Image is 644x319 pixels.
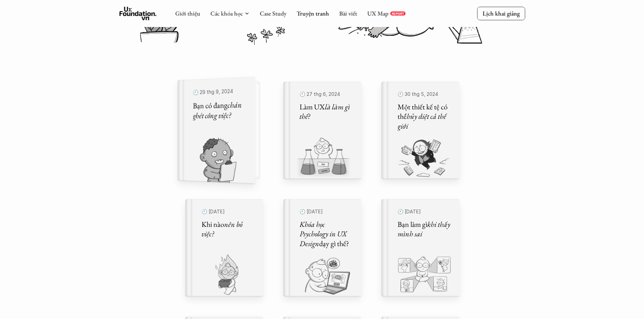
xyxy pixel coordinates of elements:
em: hủy diệt cả thế giới [398,111,447,131]
p: REPORT [391,11,404,16]
em: chán ghét công việc? [193,99,243,121]
h5: Khi nào [201,220,255,239]
h5: Một thiết kế tệ có thể [398,102,451,131]
a: Lịch khai giảng [477,7,525,20]
em: Khóa học Psychology in UX Design [300,219,348,248]
h5: Bạn làm gì [398,220,451,239]
p: 🕙 [DATE] [201,207,255,216]
em: khi thấy mình sai [398,219,452,239]
h5: Bạn có đang [193,100,246,121]
p: 🕙 30 thg 5, 2024 [398,90,451,99]
em: là làm gì thế? [300,102,351,122]
a: Truyện tranh [296,9,329,17]
p: Lịch khai giảng [482,9,520,17]
h5: Làm UX [300,102,353,122]
a: 🕙 30 thg 5, 2024Một thiết kế tệ có thểhủy diệt cả thế giới [381,82,459,179]
a: 🕙 [DATE]Khi nàonên bỏ việc? [185,199,263,296]
p: 🕙 [DATE] [300,207,353,216]
a: 🕙 27 thg 6, 2024Làm UXlà làm gì thế? [283,82,361,179]
p: 🕙 29 thg 9, 2024 [193,86,246,98]
a: Giới thiệu [175,9,200,17]
h5: dạy gì thế? [300,220,353,249]
a: UX Map [367,9,388,17]
p: 🕙 [DATE] [398,207,451,216]
a: 🕙 [DATE]Khóa học Psychology in UX Designdạy gì thế? [283,199,361,296]
em: nên bỏ việc? [201,219,244,239]
a: Bài viết [339,9,357,17]
a: 🕙 [DATE]Bạn làm gìkhi thấy mình sai [381,199,459,296]
a: 🕙 29 thg 9, 2024Bạn có đangchán ghét công việc? [185,82,263,179]
a: Các khóa học [210,9,243,17]
a: Case Study [260,9,286,17]
p: 🕙 27 thg 6, 2024 [300,90,353,99]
